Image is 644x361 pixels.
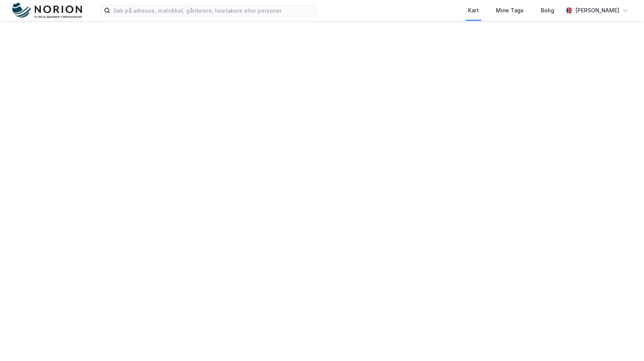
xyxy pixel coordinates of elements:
[541,6,554,15] div: Bolig
[605,324,644,361] iframe: Chat Widget
[496,6,524,15] div: Mine Tags
[110,5,317,16] input: Søk på adresse, matrikkel, gårdeiere, leietakere eller personer
[575,6,619,15] div: [PERSON_NAME]
[12,3,82,19] img: norion-logo.80e7a08dc31c2e691866.png
[468,6,479,15] div: Kart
